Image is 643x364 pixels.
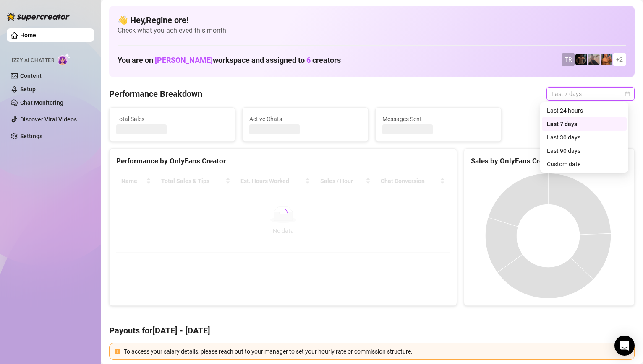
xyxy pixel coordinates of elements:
span: Messages Sent [382,114,494,124]
div: Last 90 days [547,146,622,155]
span: Total Sales [116,114,228,124]
h4: 👋 Hey, Regine ore ! [118,14,626,26]
img: LC [588,54,600,65]
div: Sales by OnlyFans Creator [471,155,627,167]
div: Last 30 days [547,133,622,142]
span: Last 7 days [552,88,630,100]
span: Izzy AI Chatter [12,57,54,65]
a: Chat Monitoring [20,99,63,106]
div: Custom date [547,160,622,169]
a: Discover Viral Videos [20,116,77,123]
div: Last 7 days [547,119,622,129]
div: Last 24 hours [542,104,627,117]
div: Custom date [542,157,627,171]
h1: You are on workspace and assigned to creators [118,56,341,65]
span: 6 [306,56,311,65]
span: Check what you achieved this month [118,26,626,35]
span: [PERSON_NAME] [155,56,213,65]
a: Settings [20,133,42,139]
div: Last 7 days [542,117,627,131]
span: TR [565,55,572,64]
a: Home [20,32,36,39]
h4: Performance Breakdown [109,88,202,100]
div: To access your salary details, please reach out to your manager to set your hourly rate or commis... [124,347,629,356]
img: JG [601,54,612,65]
a: Content [20,72,42,79]
div: Last 24 hours [547,106,622,115]
div: Open Intercom Messenger [614,336,635,356]
div: Last 30 days [542,131,627,144]
span: exclamation-circle [115,349,120,354]
span: + 2 [616,55,623,64]
img: Trent [575,54,587,65]
h4: Payouts for [DATE] - [DATE] [109,325,635,336]
img: AI Chatter [58,53,71,65]
span: calendar [625,91,630,96]
img: logo-BBDzfeDw.svg [7,13,70,21]
span: loading [279,209,288,217]
div: Last 90 days [542,144,627,157]
span: Active Chats [249,114,361,124]
div: Performance by OnlyFans Creator [116,155,450,167]
a: Setup [20,86,36,93]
